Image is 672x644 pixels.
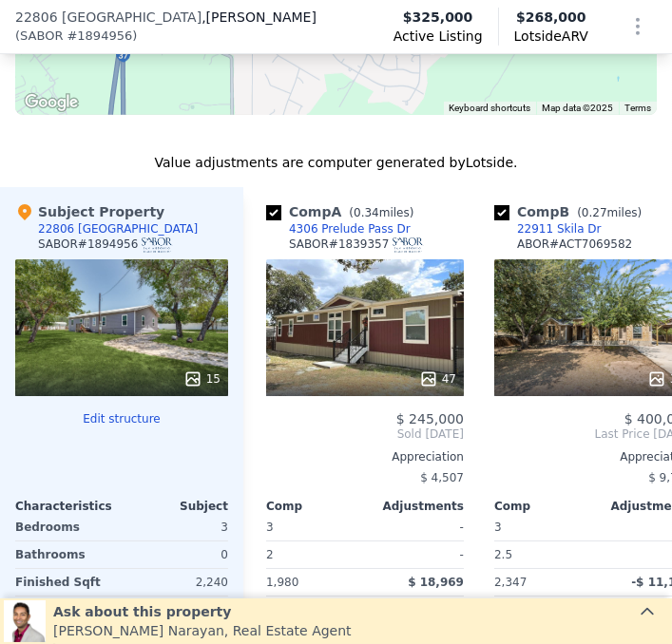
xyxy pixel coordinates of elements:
[125,541,228,568] div: 0
[38,237,173,253] div: SABOR # 1894956
[266,576,298,589] span: 1,980
[369,597,464,623] div: -
[369,514,464,540] div: -
[125,597,228,623] div: 0
[403,8,473,27] span: $325,000
[494,221,602,237] a: 22911 Skila Dr
[542,103,613,113] span: Map data ©2025
[420,471,464,484] span: $ 4,507
[15,541,118,568] div: Bathrooms
[183,369,221,388] div: 15
[516,9,586,25] span: $268,000
[354,206,379,219] span: 0.34
[494,541,589,568] div: 2.5
[15,411,228,426] button: Edit structure
[289,221,411,237] div: 4306 Prelude Pass Dr
[619,8,657,46] button: Show Options
[266,202,421,221] div: Comp A
[125,569,228,596] div: 2,240
[266,426,464,442] span: Sold [DATE]
[38,221,198,237] div: 22806 [GEOGRAPHIC_DATA]
[494,499,593,514] div: Comp
[393,237,424,253] img: SABOR Logo
[266,521,274,534] span: 3
[53,621,352,640] div: [PERSON_NAME] Narayan , Real Estate Agent
[53,602,352,621] div: Ask about this property
[122,499,228,514] div: Subject
[266,449,464,464] div: Appreciation
[369,541,464,568] div: -
[396,411,464,426] span: $ 245,000
[15,27,137,46] div: ( )
[15,499,122,514] div: Characteristics
[624,103,651,113] a: Terms (opens in new tab)
[266,541,361,568] div: 2
[419,369,456,388] div: 47
[15,202,164,221] div: Subject Property
[408,576,464,589] span: $ 18,969
[20,90,83,115] img: Google
[15,597,118,623] div: Unfinished Sqft
[266,221,411,237] a: 4306 Prelude Pass Dr
[365,499,464,514] div: Adjustments
[67,27,132,46] span: # 1894956
[517,221,602,237] div: 22911 Skila Dr
[394,27,483,46] span: Active Listing
[202,8,317,27] span: , [PERSON_NAME]
[569,206,649,219] span: ( miles)
[494,521,502,534] span: 3
[266,499,365,514] div: Comp
[4,600,46,642] img: Neil Narayan
[517,237,632,252] div: ABOR # ACT7069582
[449,102,530,115] button: Keyboard shortcuts
[289,237,424,253] div: SABOR # 1839357
[20,90,83,115] a: Open this area in Google Maps (opens a new window)
[15,514,118,540] div: Bedrooms
[125,514,228,540] div: 3
[15,8,202,27] span: 22806 [GEOGRAPHIC_DATA]
[582,206,607,219] span: 0.27
[142,237,173,253] img: SABOR Logo
[494,202,649,221] div: Comp B
[494,576,527,589] span: 2,347
[341,206,421,219] span: ( miles)
[20,27,63,46] span: SABOR
[514,27,588,46] span: Lotside ARV
[15,569,118,596] div: Finished Sqft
